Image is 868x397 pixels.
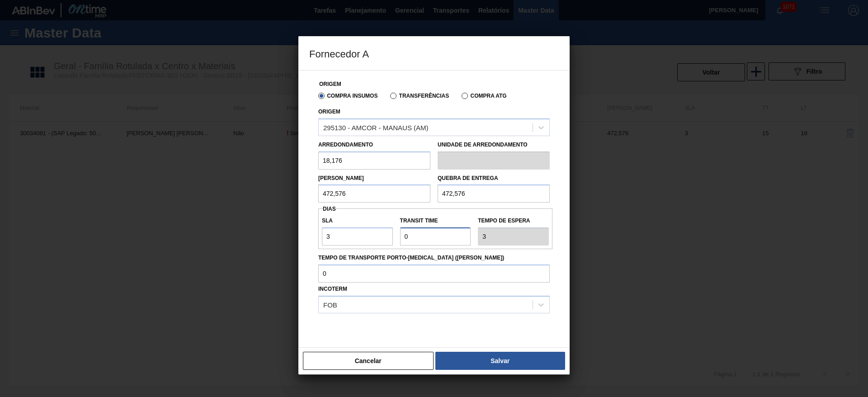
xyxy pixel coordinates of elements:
[390,93,449,99] label: Transferências
[435,352,565,370] button: Salvar
[478,214,549,227] label: Tempo de espera
[303,352,434,370] button: Cancelar
[462,93,506,99] label: Compra ATG
[400,214,471,227] label: Transit Time
[323,206,336,212] span: Dias
[322,214,393,227] label: SLA
[438,175,498,181] label: Quebra de entrega
[438,138,550,151] label: Unidade de arredondamento
[318,93,377,99] label: Compra Insumos
[318,142,373,148] label: Arredondamento
[319,81,341,87] label: Origem
[298,36,570,71] h3: Fornecedor A
[318,251,550,265] label: Tempo de Transporte Porto-[MEDICAL_DATA] ([PERSON_NAME])
[323,123,429,131] div: 295130 - AMCOR - MANAUS (AM)
[318,109,340,115] label: Origem
[318,175,364,181] label: [PERSON_NAME]
[323,301,337,308] div: FOB
[318,286,347,292] label: Incoterm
